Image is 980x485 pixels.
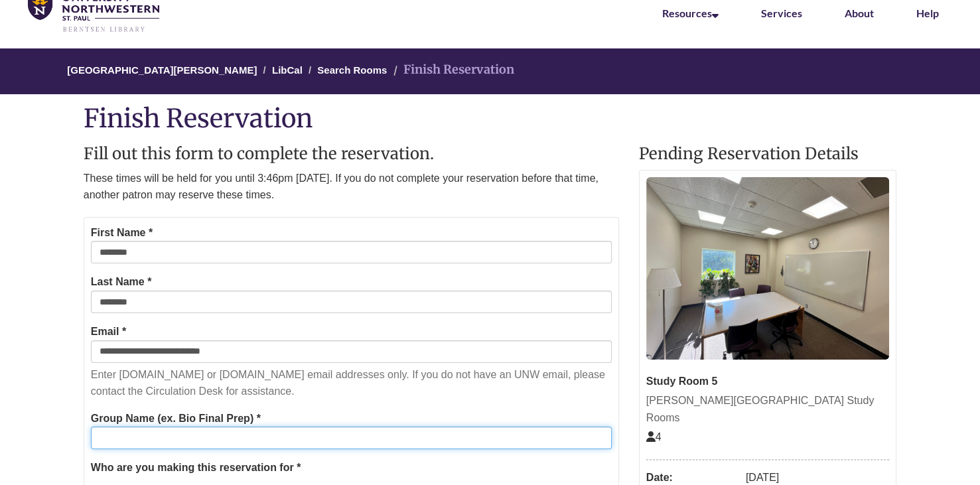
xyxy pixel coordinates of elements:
[91,366,612,400] p: Enter [DOMAIN_NAME] or [DOMAIN_NAME] email addresses only. If you do not have an UNW email, pleas...
[761,7,802,19] a: Services
[646,177,889,360] img: Study Room 5
[272,64,303,76] a: LibCal
[389,60,514,80] li: Finish Reservation
[646,392,889,426] div: [PERSON_NAME][GEOGRAPHIC_DATA] Study Rooms
[84,170,619,204] p: These times will be held for you until 3:46pm [DATE]. If you do not complete your reservation bef...
[639,145,896,163] h2: Pending Reservation Details
[67,64,257,76] a: [GEOGRAPHIC_DATA][PERSON_NAME]
[84,104,896,132] h1: Finish Reservation
[916,7,939,19] a: Help
[317,64,387,76] a: Search Rooms
[84,145,619,163] h2: Fill out this form to complete the reservation.
[91,323,126,340] label: Email *
[662,7,719,19] a: Resources
[84,48,896,94] nav: Breadcrumb
[91,224,153,242] label: First Name *
[646,431,662,443] span: The capacity of this space
[646,373,889,390] div: Study Room 5
[845,7,874,19] a: About
[91,459,612,476] legend: Who are you making this reservation for *
[91,410,261,427] label: Group Name (ex. Bio Final Prep) *
[91,273,152,291] label: Last Name *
